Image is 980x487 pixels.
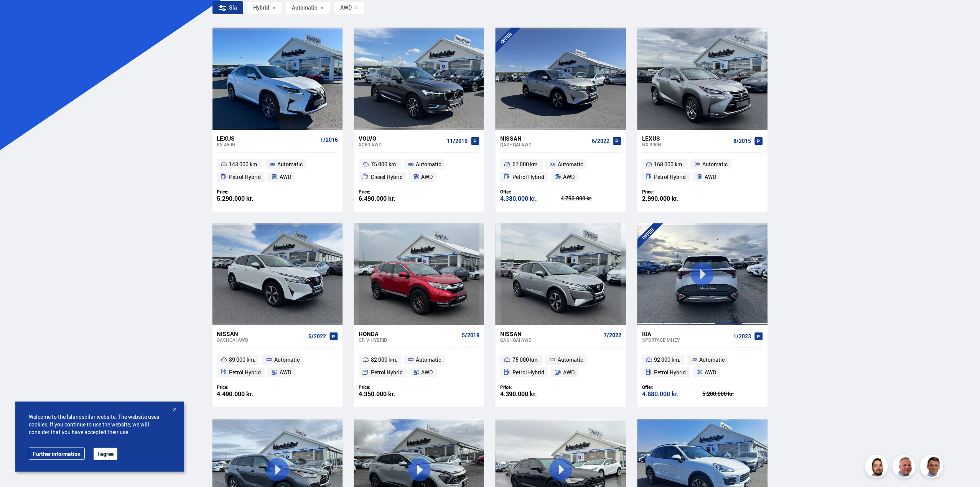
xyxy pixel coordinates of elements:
[512,172,544,182] span: Petrol Hybrid
[496,130,626,212] a: Nissan Qashqai AWD 6/2022 67 000 km. Automatic Petrol Hybrid AWD Offer: 4.380.000 kr. 4.790.000 kr.
[29,448,85,460] a: Further information
[422,172,433,182] span: AWD
[642,384,703,390] div: Offer:
[308,333,326,339] span: 6/2022
[500,384,561,390] div: Price:
[359,337,459,343] div: CR-V HYBRID
[733,333,751,339] span: 1/2023
[702,160,728,169] span: Automatic
[371,160,397,169] span: 75 000 km.
[212,1,243,14] div: Sía
[359,391,419,397] div: 4.350.000 kr.
[733,138,751,144] span: 8/2015
[462,332,479,338] span: 5/2019
[274,355,300,364] span: Automatic
[359,135,444,142] div: Volvo
[654,160,684,169] span: 168 000 km.
[416,355,441,364] span: Automatic
[277,160,303,169] span: Automatic
[866,456,889,479] img: nhp88E3Fdnt1Opn2.png
[229,355,255,364] span: 89 000 km.
[604,332,621,338] span: 7/2022
[500,189,561,195] div: Offer:
[359,384,419,390] div: Price:
[217,189,278,195] div: Price:
[280,368,291,377] span: AWD
[500,142,588,147] div: Qashqai AWD
[217,330,305,337] div: Nissan
[654,172,686,182] span: Petrol Hybrid
[359,189,419,195] div: Price:
[371,355,397,364] span: 82 000 km.
[217,391,278,397] div: 4.490.000 kr.
[354,130,484,212] a: Volvo XC60 AWD 11/2019 75 000 km. Automatic Diesel Hybrid AWD Price: 6.490.000 kr.
[217,384,278,390] div: Price:
[253,5,269,11] span: Hybrid
[894,456,917,479] img: siFngHWaQ9KaOqBr.png
[496,325,626,407] a: Nissan Qashqai AWD 7/2022 75 000 km. Automatic Petrol Hybrid AWD Price: 4.390.000 kr.
[642,337,730,343] div: Sportage MHEV
[512,355,539,364] span: 75 000 km.
[371,172,403,182] span: Diesel Hybrid
[292,5,317,11] span: Automatic
[654,355,681,364] span: 92 000 km.
[642,135,730,142] div: Lexus
[371,368,403,377] span: Petrol Hybrid
[500,337,600,343] div: Qashqai AWD
[637,130,768,212] a: Lexus NX 300H 8/2015 168 000 km. Automatic Petrol Hybrid AWD Price: 2.990.000 kr.
[592,138,609,144] span: 6/2022
[642,330,730,337] div: Kia
[359,330,459,337] div: Honda
[637,325,768,407] a: Kia Sportage MHEV 1/2023 92 000 km. Automatic Petrol Hybrid AWD Offer: 4.880.000 kr. 5.280.000 kr.
[229,172,261,182] span: Petrol Hybrid
[29,413,171,436] span: Welcome to the Íslandsbílar website. The website uses cookies. If you continue to use the website...
[558,160,583,169] span: Automatic
[217,135,317,142] div: Lexus
[642,189,703,195] div: Price:
[500,391,561,397] div: 4.390.000 kr.
[359,142,444,147] div: XC60 AWD
[217,142,317,147] div: RX 450H
[447,138,468,144] span: 11/2019
[921,456,944,479] img: FbJEzSuNWCJXmdc-.webp
[500,195,561,202] div: 4.380.000 kr.
[561,196,621,201] div: 4.790.000 kr.
[340,5,352,11] span: AWD
[6,3,29,26] button: Opna LiveChat spjallviðmót
[229,160,259,169] span: 143 000 km.
[212,130,343,212] a: Lexus RX 450H 1/2016 143 000 km. Automatic Petrol Hybrid AWD Price: 5.290.000 kr.
[320,137,338,143] span: 1/2016
[705,172,716,182] span: AWD
[359,195,419,202] div: 6.490.000 kr.
[217,195,278,202] div: 5.290.000 kr.
[212,325,343,407] a: Nissan Qashqai AWD 6/2022 89 000 km. Automatic Petrol Hybrid AWD Price: 4.490.000 kr.
[558,355,583,364] span: Automatic
[512,368,544,377] span: Petrol Hybrid
[500,330,600,337] div: Nissan
[642,391,703,397] div: 4.880.000 kr.
[229,368,261,377] span: Petrol Hybrid
[702,391,763,397] div: 5.280.000 kr.
[217,337,305,343] div: Qashqai AWD
[416,160,441,169] span: Automatic
[500,135,588,142] div: Nissan
[512,160,539,169] span: 67 000 km.
[422,368,433,377] span: AWD
[654,368,686,377] span: Petrol Hybrid
[94,448,117,460] button: I agree
[642,142,730,147] div: NX 300H
[705,368,716,377] span: AWD
[354,325,484,407] a: Honda CR-V HYBRID 5/2019 82 000 km. Automatic Petrol Hybrid AWD Price: 4.350.000 kr.
[563,368,575,377] span: AWD
[280,172,291,182] span: AWD
[699,355,725,364] span: Automatic
[642,195,703,202] div: 2.990.000 kr.
[563,172,575,182] span: AWD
